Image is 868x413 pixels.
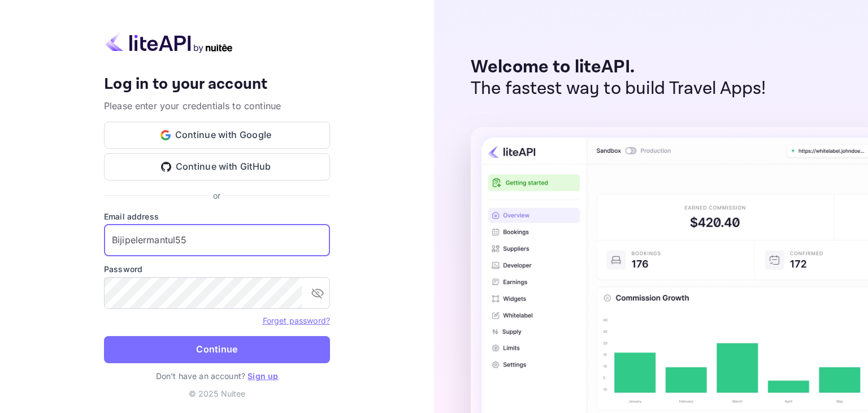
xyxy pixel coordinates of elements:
a: Forget password? [263,315,330,326]
h4: Log in to your account [104,75,330,94]
a: Sign up [248,371,278,381]
button: Continue with GitHub [104,153,330,180]
label: Password [104,263,330,275]
p: Please enter your credentials to continue [104,99,330,113]
p: Welcome to liteAPI. [471,57,766,78]
p: The fastest way to build Travel Apps! [471,78,766,100]
p: © 2025 Nuitee [189,388,246,399]
button: toggle password visibility [306,282,329,304]
button: Continue with Google [104,122,330,149]
input: Enter your email address [104,225,330,256]
a: Forget password? [263,316,330,325]
p: or [213,190,220,201]
button: Continue [104,336,330,363]
img: liteapi [104,31,234,53]
p: Don't have an account? [104,370,330,382]
label: Email address [104,210,330,222]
